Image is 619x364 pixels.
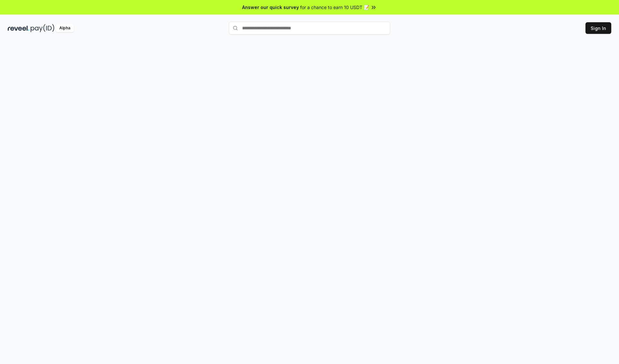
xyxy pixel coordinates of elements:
span: Answer our quick survey [242,4,299,11]
span: for a chance to earn 10 USDT 📝 [300,4,369,11]
img: reveel_dark [8,24,29,32]
button: Sign In [585,22,611,34]
div: Alpha [56,24,74,32]
img: pay_id [31,24,54,32]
